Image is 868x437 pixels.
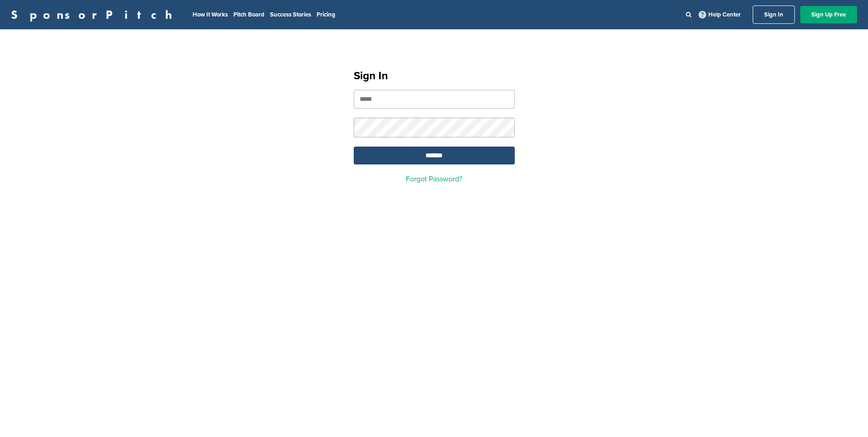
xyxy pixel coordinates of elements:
a: Success Stories [270,11,311,18]
a: Pitch Board [233,11,264,18]
a: SponsorPitch [11,9,178,21]
a: Help Center [697,9,743,20]
a: Sign Up Free [800,6,857,23]
a: Pricing [317,11,335,18]
a: How It Works [193,11,228,18]
a: Forgot Password? [406,175,462,184]
a: Sign In [753,5,795,24]
h1: Sign In [354,68,515,84]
